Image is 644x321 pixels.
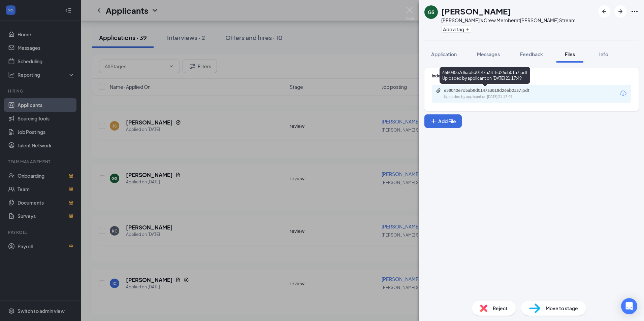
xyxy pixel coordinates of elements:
div: 658040e7d5ab8d0147a3818d26eb01a7.pdf [444,88,538,93]
span: Files [565,51,575,57]
div: [PERSON_NAME]'s Crew Member at [PERSON_NAME] Stream [441,17,576,24]
span: Info [599,51,608,57]
div: Uploaded by applicant on [DATE] 21:17:49 [444,94,545,100]
span: Move to stage [546,305,578,312]
svg: Plus [430,118,437,124]
a: Paperclip658040e7d5ab8d0147a3818d26eb01a7.pdfUploaded by applicant on [DATE] 21:17:49 [436,88,545,100]
svg: Paperclip [436,88,441,93]
button: ArrowLeftNew [598,5,610,17]
span: Reject [493,305,508,312]
svg: Plus [465,27,470,31]
div: 658040e7d5ab8d0147a3818d26eb01a7.pdf Uploaded by applicant on [DATE] 21:17:49 [440,67,530,84]
svg: Ellipses [631,7,639,15]
div: Indeed Resume [432,73,631,79]
span: Feedback [520,51,543,57]
svg: ArrowRight [616,7,624,15]
div: Open Intercom Messenger [621,298,637,314]
svg: ArrowLeftNew [600,7,608,15]
button: ArrowRight [614,5,626,17]
svg: Download [619,90,627,98]
span: Messages [477,51,500,57]
span: Application [431,51,457,57]
button: Add FilePlus [424,114,462,128]
div: GS [428,9,434,15]
h1: [PERSON_NAME] [441,5,511,17]
button: PlusAdd a tag [441,26,471,33]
